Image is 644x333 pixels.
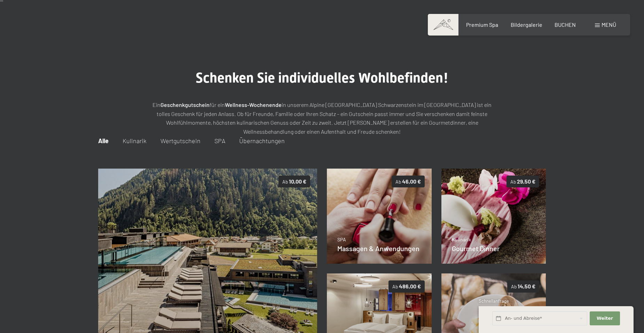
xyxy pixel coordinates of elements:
strong: Geschenkgutschein [160,101,210,108]
a: Premium Spa [466,21,498,28]
span: Schnellanfrage [479,298,509,304]
span: Menü [602,21,616,28]
span: Weiter [597,315,613,322]
strong: Wellness-Wochenende [225,101,282,108]
button: Weiter [590,311,620,326]
a: BUCHEN [555,21,576,28]
p: Ein für ein in unserem Alpine [GEOGRAPHIC_DATA] Schwarzenstein im [GEOGRAPHIC_DATA] ist ein tolle... [148,100,496,136]
span: Schenken Sie individuelles Wohlbefinden! [196,70,448,86]
a: Bildergalerie [511,21,542,28]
